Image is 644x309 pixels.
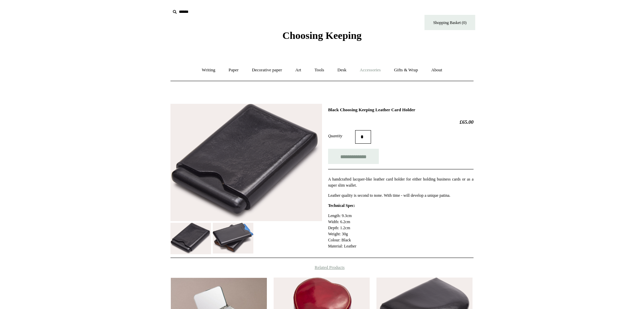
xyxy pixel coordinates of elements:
p: Length: 9.3cm Width: 6.2cm Depth: 1.2cm Weight: 30g Colour: Black Material: Leather [328,213,474,249]
a: Paper [223,61,245,79]
a: Art [289,61,307,79]
h2: £65.00 [328,119,474,125]
p: A handcrafted lacquer-like leather card holder for either holding business cards or as a super sl... [328,176,474,188]
a: Accessories [354,61,387,79]
a: Gifts & Wrap [388,61,424,79]
span: Choosing Keeping [282,30,362,41]
label: Quantity [328,133,355,139]
a: Writing [196,61,222,79]
h4: Related Products [153,265,491,270]
img: Black Choosing Keeping Leather Card Holder [170,104,322,221]
p: Leather quality is second to none. With time - will develop a unique patina. [328,192,474,198]
a: Choosing Keeping [282,35,362,40]
img: Black Choosing Keeping Leather Card Holder [213,223,253,254]
a: Decorative paper [246,61,288,79]
a: Tools [308,61,330,79]
h1: Black Choosing Keeping Leather Card Holder [328,107,474,113]
img: Black Choosing Keeping Leather Card Holder [170,223,211,254]
a: Desk [331,61,353,79]
a: Shopping Basket (0) [424,15,475,30]
strong: Technical Spec: [328,203,355,208]
a: About [425,61,448,79]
